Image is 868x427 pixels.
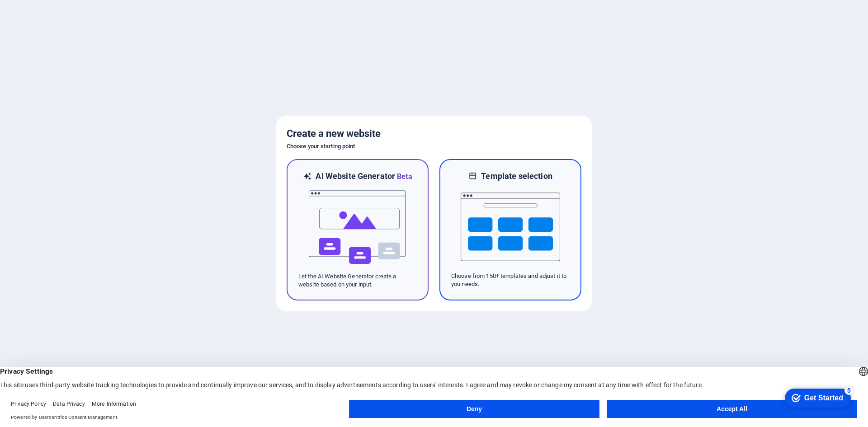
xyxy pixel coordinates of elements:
div: Get Started [27,10,66,18]
div: Template selectionChoose from 150+ templates and adjust it to you needs. [439,159,581,300]
h6: AI Website Generator [316,171,412,182]
p: Let the AI Website Generator create a website based on your input. [298,272,417,289]
span: Beta [395,172,412,181]
p: Choose from 150+ templates and adjust it to you needs. [451,272,570,288]
h5: Create a new website [287,127,581,141]
div: AI Website GeneratorBetaaiLet the AI Website Generator create a website based on your input. [287,159,429,300]
h6: Choose your starting point [287,141,581,152]
img: ai [308,182,407,272]
div: 5 [67,2,76,11]
div: Get Started 5 items remaining, 0% complete [7,5,73,23]
h6: Template selection [481,171,552,182]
